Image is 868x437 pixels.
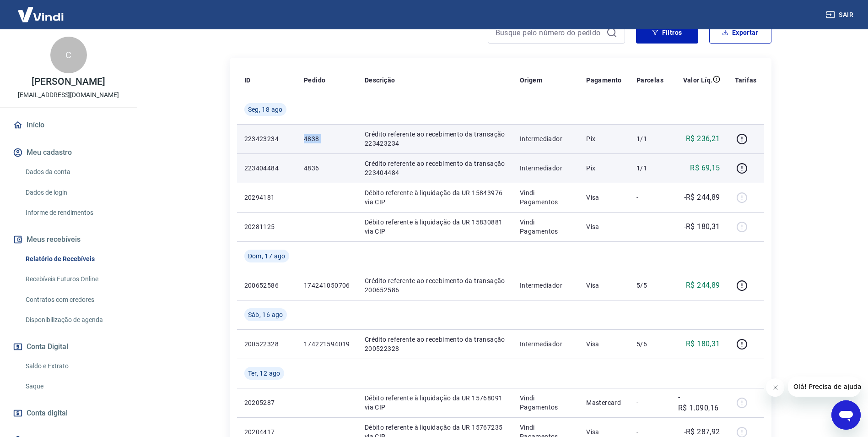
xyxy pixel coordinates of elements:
p: Visa [586,193,622,202]
p: Vindi Pagamentos [520,188,571,207]
p: - [636,427,663,437]
p: Pagamento [586,76,622,85]
p: 20205287 [244,398,289,407]
p: R$ 180,31 [686,339,720,350]
p: Descrição [365,76,395,85]
a: Disponibilização de agenda [22,311,126,329]
p: Pedido [304,76,325,85]
p: 5/5 [636,281,663,290]
iframe: Mensagem da empresa [788,377,861,397]
p: [PERSON_NAME] [32,77,105,87]
p: Crédito referente ao recebimento da transação 223423234 [365,130,505,148]
button: Exportar [709,22,771,44]
a: Contratos com credores [22,290,126,309]
p: 20294181 [244,193,289,202]
a: Recebíveis Futuros Online [22,270,126,289]
p: 223423234 [244,134,289,143]
p: 4836 [304,164,350,173]
p: 200652586 [244,281,289,290]
p: Crédito referente ao recebimento da transação 200652586 [365,276,505,295]
p: Intermediador [520,134,571,143]
a: Relatório de Recebíveis [22,250,126,268]
button: Conta Digital [11,337,126,357]
p: - [636,222,663,231]
p: 1/1 [636,164,663,173]
span: Seg, 18 ago [248,105,283,114]
iframe: Botão para abrir a janela de mensagens [831,400,861,430]
img: Vindi [11,0,70,28]
p: [EMAIL_ADDRESS][DOMAIN_NAME] [18,90,119,100]
p: R$ 244,89 [686,280,720,291]
p: -R$ 244,89 [684,192,720,203]
p: Crédito referente ao recebimento da transação 200522328 [365,335,505,353]
p: -R$ 1.090,16 [678,392,720,414]
p: R$ 69,15 [690,163,720,174]
p: - [636,193,663,202]
p: Visa [586,427,622,437]
p: 174221594019 [304,339,350,349]
span: Ter, 12 ago [248,369,280,378]
p: Intermediador [520,339,571,349]
p: - [636,398,663,407]
a: Informe de rendimentos [22,203,126,222]
p: Visa [586,222,622,231]
p: 174241050706 [304,281,350,290]
a: Conta digital [11,403,126,423]
p: Parcelas [636,76,663,85]
p: 20281125 [244,222,289,231]
p: 200522328 [244,339,289,349]
p: 5/6 [636,339,663,349]
a: Saldo e Extrato [22,357,126,376]
p: 1/1 [636,134,663,143]
input: Busque pelo número do pedido [496,26,603,39]
p: Visa [586,339,622,349]
p: Visa [586,281,622,290]
button: Filtros [636,22,698,44]
p: Pix [586,134,622,143]
p: Vindi Pagamentos [520,393,571,412]
span: Conta digital [27,407,68,420]
a: Início [11,115,126,135]
p: Valor Líq. [683,76,713,85]
p: Vindi Pagamentos [520,218,571,236]
span: Dom, 17 ago [248,251,286,261]
button: Meu cadastro [11,142,126,163]
p: Origem [520,76,542,85]
a: Dados da conta [22,163,126,181]
iframe: Fechar mensagem [766,378,784,397]
p: 20204417 [244,427,289,437]
p: Crédito referente ao recebimento da transação 223404484 [365,159,505,177]
p: Tarifas [735,76,757,85]
a: Dados de login [22,183,126,202]
p: Intermediador [520,281,571,290]
p: Débito referente à liquidação da UR 15768091 via CIP [365,393,505,412]
p: Pix [586,164,622,173]
span: Sáb, 16 ago [248,310,283,319]
p: 223404484 [244,164,289,173]
div: C [50,37,87,73]
p: Débito referente à liquidação da UR 15830881 via CIP [365,218,505,236]
p: Intermediador [520,164,571,173]
p: ID [244,76,251,85]
p: 4838 [304,134,350,143]
p: Débito referente à liquidação da UR 15843976 via CIP [365,188,505,207]
p: R$ 236,21 [686,133,720,144]
a: Saque [22,377,126,396]
button: Meus recebíveis [11,229,126,250]
button: Sair [824,6,857,23]
span: Olá! Precisa de ajuda? [5,6,77,14]
p: -R$ 180,31 [684,221,720,232]
p: Mastercard [586,398,622,407]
